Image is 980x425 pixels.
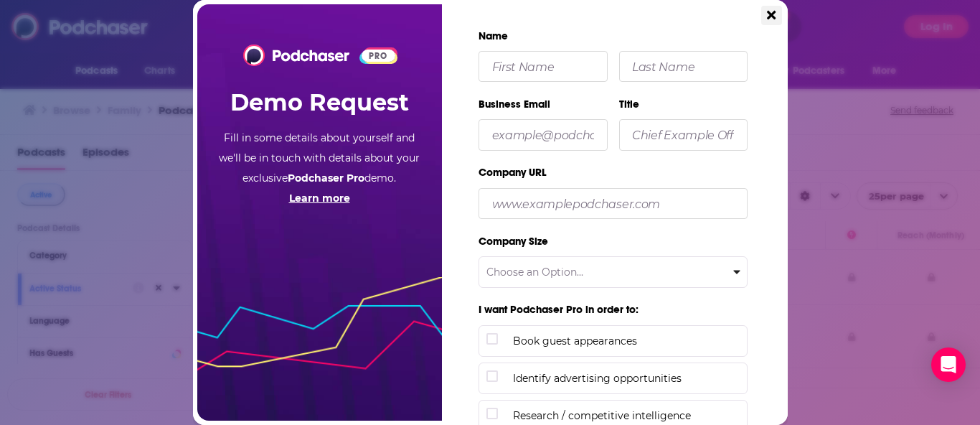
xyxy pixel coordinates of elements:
input: www.examplepodchaser.com [479,188,748,219]
label: Title [619,91,748,119]
input: example@podchaser.com [479,119,608,150]
a: Learn more [289,192,350,205]
span: Book guest appearances [513,333,740,349]
span: Research / competitive intelligence [513,408,740,424]
a: Podchaser Logo PRO [243,45,395,66]
a: Podchaser - Follow, Share and Rate Podcasts [243,47,350,61]
b: Podchaser Pro [288,172,364,185]
button: Close [761,6,781,25]
label: I want Podchaser Pro in order to: [479,297,755,325]
div: Open Intercom Messenger [931,347,966,382]
label: Name [479,23,755,51]
span: Identify advertising opportunities [513,370,740,386]
p: Fill in some details about yourself and we'll be in touch with details about your exclusive demo. [218,128,420,208]
label: Business Email [479,91,608,119]
label: Company Size [479,228,748,256]
h2: Demo Request [230,77,409,128]
img: Podchaser - Follow, Share and Rate Podcasts [243,45,350,66]
span: PRO [362,50,395,62]
label: Company URL [479,159,748,187]
input: Chief Example Officer [619,119,748,150]
input: First Name [479,51,608,82]
input: Last Name [619,51,748,82]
